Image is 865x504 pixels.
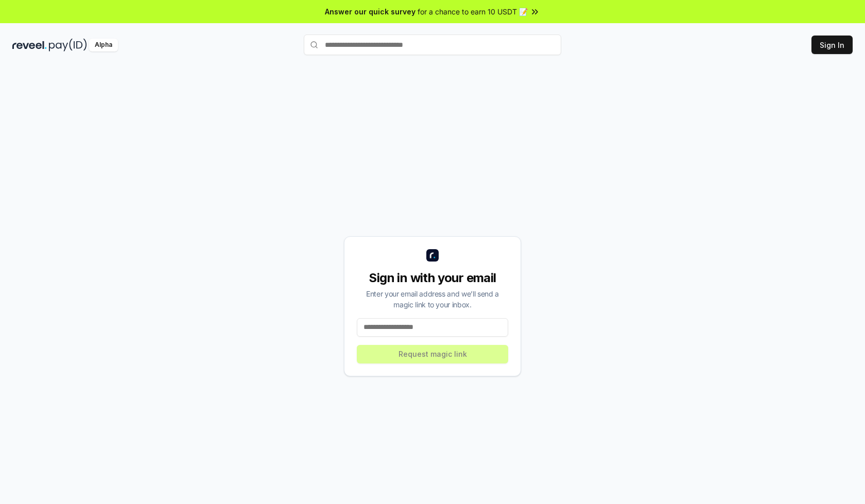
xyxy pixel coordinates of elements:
[325,6,416,17] span: Answer our quick survey
[418,6,528,17] span: for a chance to earn 10 USDT 📝
[426,249,439,262] img: logo_small
[357,270,508,286] div: Sign in with your email
[89,39,118,51] div: Alpha
[811,36,853,54] button: Sign In
[357,288,508,310] div: Enter your email address and we’ll send a magic link to your inbox.
[49,39,87,51] img: pay_id
[12,39,47,51] img: reveel_dark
